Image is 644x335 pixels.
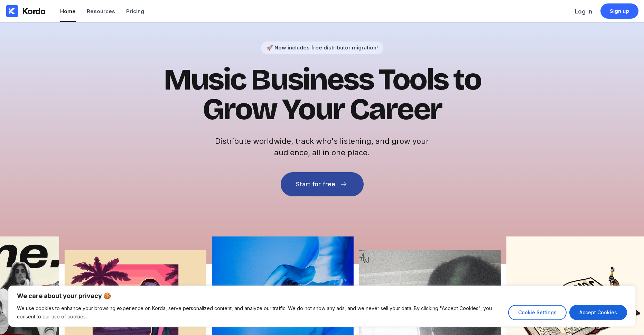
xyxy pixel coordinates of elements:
h2: Distribute worldwide, track who's listening, and grow your audience, all in one place. [212,136,433,158]
p: We use cookies to enhance your browsing experience on Korda, serve personalized content, and anal... [17,304,503,321]
a: Sign up [600,3,638,19]
div: Korda [22,6,46,16]
div: Start for free [296,181,335,188]
div: Log in [575,8,592,15]
h1: Music Business Tools to Grow Your Career [153,65,492,124]
div: Resources [87,8,115,15]
p: We care about your privacy 🍪 [17,292,627,300]
div: Pricing [126,8,144,15]
div: Home [60,8,76,15]
button: Accept Cookies [569,305,627,320]
div: 🚀 Now includes free distributor migration! [267,44,378,51]
button: Start for free [281,172,364,196]
button: Cookie Settings [508,305,567,320]
div: Sign up [610,8,629,15]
